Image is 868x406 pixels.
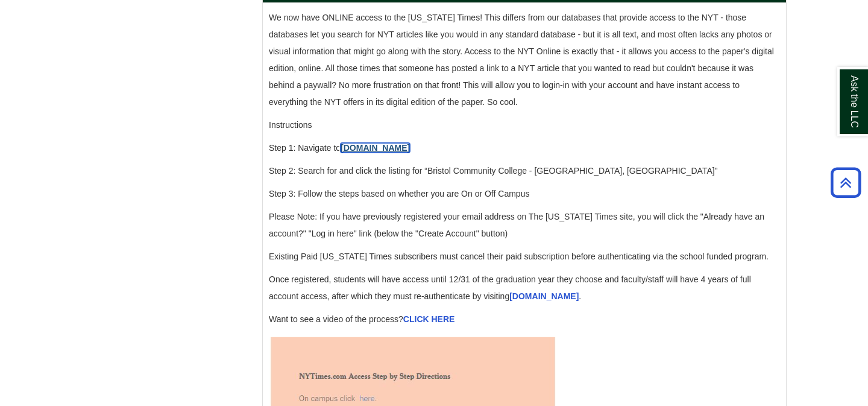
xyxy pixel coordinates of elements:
a: Back to Top [826,174,865,191]
a: CLICK HERE [403,314,455,324]
span: Instructions [269,120,312,130]
span: Please Note: If you have previously registered your email address on The [US_STATE] Times site, y... [269,212,764,238]
span: Existing Paid [US_STATE] Times subscribers must cancel their paid subscription before authenticat... [269,252,769,261]
span: We now have ONLINE access to the [US_STATE] Times! This differs from our databases that provide a... [269,13,774,107]
span: Step 1: Navigate to [269,143,412,153]
span: Want to see a video of the process? [269,314,454,324]
span: Step 3: Follow the steps based on whether you are On or Off Campus [269,189,529,198]
a: [DOMAIN_NAME] [509,291,579,301]
span: Step 2: Search for and click the listing for “Bristol Community College - [GEOGRAPHIC_DATA], [GEO... [269,166,717,176]
span: Once registered, students will have access until 12/31 of the graduation year they choose and fac... [269,274,751,301]
a: [DOMAIN_NAME] [341,143,410,153]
